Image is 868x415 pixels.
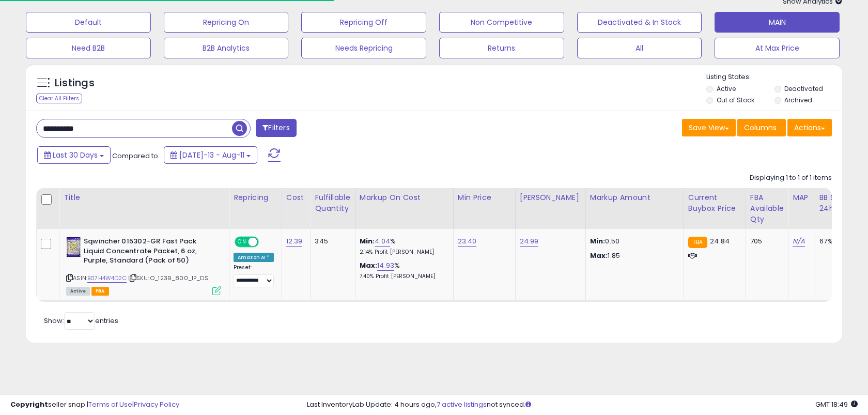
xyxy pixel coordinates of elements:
b: Max: [360,260,378,270]
b: Sqwincher 015302-GR Fast Pack Liquid Concentrate Packet, 6 oz, Purple, Standard (Pack of 50) [84,237,209,268]
a: Terms of Use [88,399,132,409]
button: Filters [256,119,296,137]
div: seller snap | | [10,400,179,410]
strong: Min: [590,236,606,246]
div: Markup on Cost [360,192,449,203]
p: 0.50 [590,237,676,246]
div: Displaying 1 to 1 of 1 items [750,173,832,183]
p: Listing States: [706,72,842,82]
a: N/A [793,236,805,247]
span: Last 30 Days [53,150,98,160]
div: Title [64,192,225,203]
strong: Copyright [10,399,48,409]
div: Amazon AI * [234,253,274,262]
span: Show: entries [44,316,118,326]
p: 7.40% Profit [PERSON_NAME] [360,273,445,280]
div: [PERSON_NAME] [520,192,581,203]
span: 24.84 [710,236,730,246]
button: Non Competitive [439,12,564,33]
a: 7 active listings [437,399,487,409]
strong: Max: [590,251,608,260]
div: Current Buybox Price [688,192,741,214]
div: BB Share 24h. [819,192,857,214]
button: All [577,38,702,58]
button: At Max Price [715,38,840,58]
button: Default [26,12,151,33]
label: Out of Stock [717,96,754,104]
button: Repricing Off [301,12,426,33]
button: Save View [682,119,736,136]
button: Repricing On [164,12,289,33]
a: 12.39 [286,236,303,247]
div: 345 [315,237,347,246]
a: Privacy Policy [134,399,179,409]
div: Fulfillable Quantity [315,192,350,214]
span: | SKU: O_1239_800_1P_DS [128,274,208,282]
span: [DATE]-13 - Aug-11 [179,150,244,160]
a: 24.99 [520,236,539,247]
button: Needs Repricing [301,38,426,58]
small: FBA [688,237,707,248]
div: FBA Available Qty [750,192,784,225]
button: Last 30 Days [37,146,111,164]
span: Columns [744,122,777,133]
a: B07H4W4D2C [87,274,127,283]
span: 2025-09-11 18:49 GMT [815,399,858,409]
button: Columns [737,119,786,136]
button: Deactivated & In Stock [577,12,702,33]
div: ASIN: [66,237,221,294]
p: 1.85 [590,251,676,260]
p: 2.14% Profit [PERSON_NAME] [360,249,445,256]
div: Markup Amount [590,192,679,203]
div: % [360,261,445,280]
label: Active [717,84,736,93]
button: [DATE]-13 - Aug-11 [164,146,257,164]
span: All listings currently available for purchase on Amazon [66,287,90,296]
div: Cost [286,192,306,203]
button: MAIN [715,12,840,33]
a: 23.40 [458,236,477,247]
div: 705 [750,237,780,246]
th: The percentage added to the cost of goods (COGS) that forms the calculator for Min & Max prices. [355,188,453,229]
a: 14.93 [377,260,394,271]
b: Min: [360,236,375,246]
div: Clear All Filters [36,94,82,103]
button: Actions [787,119,832,136]
div: Preset: [234,264,274,287]
a: 4.04 [375,236,390,247]
span: ON [236,238,249,247]
div: Last InventoryLab Update: 4 hours ago, not synced. [307,400,858,410]
label: Archived [784,96,812,104]
span: OFF [257,238,274,247]
button: Returns [439,38,564,58]
h5: Listings [55,76,95,90]
div: 67% [819,237,854,246]
img: 51YKZdgjGBL._SL40_.jpg [66,237,81,257]
button: B2B Analytics [164,38,289,58]
div: % [360,237,445,256]
div: Min Price [458,192,511,203]
span: FBA [91,287,109,296]
label: Deactivated [784,84,823,93]
div: Repricing [234,192,277,203]
span: Compared to: [112,151,160,161]
div: MAP [793,192,810,203]
button: Need B2B [26,38,151,58]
